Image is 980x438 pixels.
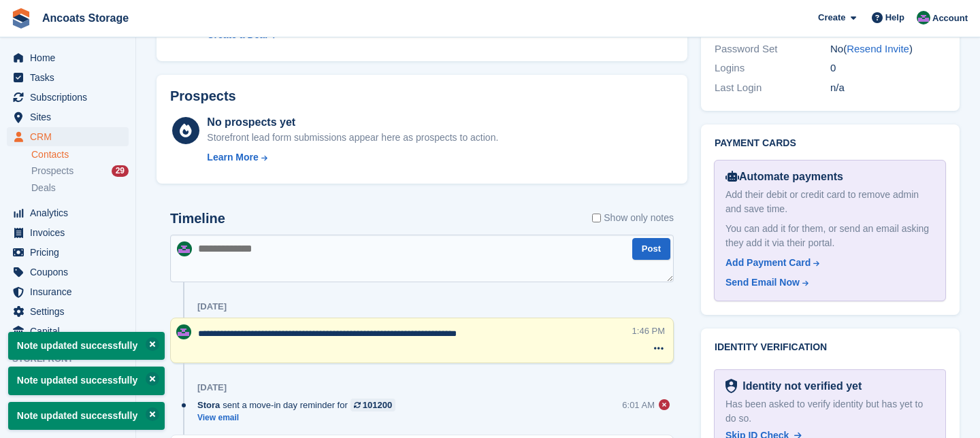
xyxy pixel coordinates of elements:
[7,263,129,282] a: menu
[30,243,112,262] span: Pricing
[830,61,946,76] div: 0
[830,80,946,96] div: n/a
[197,399,402,411] div: sent a move-in day reminder for
[207,150,258,165] div: Learn More
[112,165,129,177] div: 29
[7,322,129,341] a: menu
[197,399,220,411] span: Stora
[37,7,134,29] a: Ancoats Storage
[30,223,112,242] span: Invoices
[30,127,112,146] span: CRM
[197,412,402,424] a: View email
[632,238,670,260] button: Post
[7,223,129,242] a: menu
[715,138,946,149] h2: Payment cards
[31,165,73,178] span: Prospects
[7,88,129,107] a: menu
[932,12,968,25] span: Account
[170,211,225,226] h2: Timeline
[30,48,112,67] span: Home
[843,43,913,54] span: ( )
[350,399,395,411] a: 101200
[725,379,737,394] img: Identity Verification Ready
[31,148,129,161] a: Contacts
[847,43,909,54] a: Resend Invite
[7,48,129,67] a: menu
[818,11,845,24] span: Create
[30,88,112,107] span: Subscriptions
[7,203,129,222] a: menu
[197,382,227,393] div: [DATE]
[7,68,129,87] a: menu
[30,282,112,301] span: Insurance
[715,80,830,96] div: Last Login
[725,222,934,250] div: You can add it for them, or send an email asking they add it via their portal.
[7,369,129,388] a: menu
[31,182,56,195] span: Deals
[31,181,129,195] a: Deals
[885,11,904,24] span: Help
[830,41,946,57] div: No
[30,322,112,341] span: Capital
[592,211,601,225] input: Show only notes
[170,88,236,104] h2: Prospects
[725,397,934,426] div: Has been asked to verify identity but has yet to do so.
[737,378,862,394] div: Identity not verified yet
[30,68,112,87] span: Tasks
[7,107,129,127] a: menu
[715,342,946,353] h2: Identity verification
[725,169,934,185] div: Automate payments
[725,188,934,216] div: Add their debit or credit card to remove admin and save time.
[725,256,811,270] div: Add Payment Card
[207,150,498,165] a: Learn More
[7,127,129,146] a: menu
[632,324,665,337] div: 1:46 PM
[207,131,498,145] div: Storefront lead form submissions appear here as prospects to action.
[725,275,800,290] div: Send Email Now
[7,243,129,262] a: menu
[8,402,165,430] p: Note updated successfully
[8,332,165,360] p: Note updated successfully
[30,203,112,222] span: Analytics
[363,399,392,411] div: 101200
[7,302,129,321] a: menu
[622,399,655,411] div: 6:01 AM
[592,211,674,225] label: Show only notes
[30,263,112,282] span: Coupons
[30,107,112,127] span: Sites
[30,302,112,321] span: Settings
[207,114,498,131] div: No prospects yet
[8,367,165,394] p: Note updated successfully
[31,164,129,178] a: Prospects 29
[715,41,830,57] div: Password Set
[715,61,830,76] div: Logins
[11,8,31,29] img: stora-icon-8386f47178a22dfd0bd8f6a31ec36ba5ce8667c1dd55bd0f319d3a0aa187defe.svg
[7,282,129,301] a: menu
[197,301,227,312] div: [DATE]
[725,256,929,270] a: Add Payment Card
